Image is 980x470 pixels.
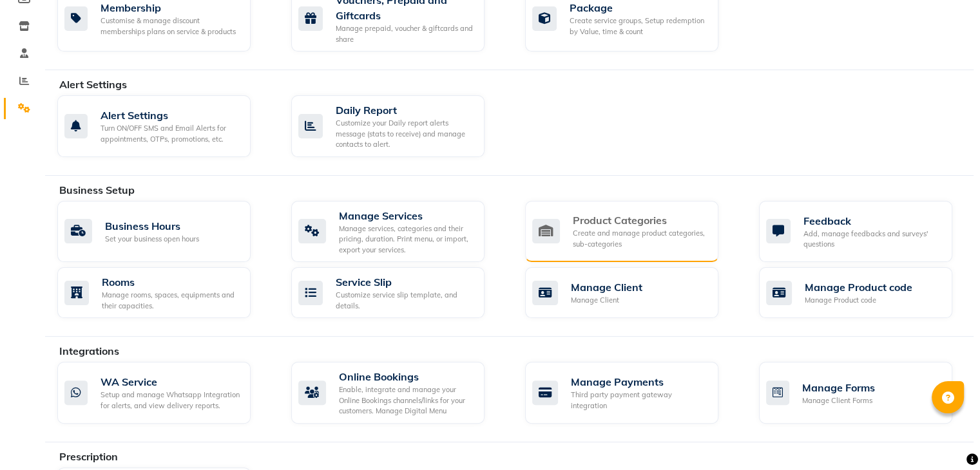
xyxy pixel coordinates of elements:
a: Manage ClientManage Client [525,267,740,318]
div: WA Service [101,374,240,390]
a: Business HoursSet your business open hours [57,201,272,263]
div: Business Hours [105,218,199,234]
a: FeedbackAdd, manage feedbacks and surveys' questions [759,201,974,263]
div: Customize service slip template, and details. [336,290,474,311]
div: Manage rooms, spaces, equipments and their capacities. [102,290,240,311]
div: Manage Product code [805,295,912,306]
div: Set your business open hours [105,234,199,245]
div: Manage Client [571,279,642,295]
div: Add, manage feedbacks and surveys' questions [803,229,942,250]
a: Online BookingsEnable, integrate and manage your Online Bookings channels/links for your customer... [291,362,506,424]
div: Service Slip [336,274,474,290]
div: Third party payment gateway integration [571,390,708,411]
div: Manage Client [571,295,642,306]
div: Feedback [803,213,942,229]
div: Online Bookings [339,369,474,384]
a: WA ServiceSetup and manage Whatsapp Integration for alerts, and view delivery reports. [57,362,272,424]
div: Alert Settings [101,108,240,123]
a: Product CategoriesCreate and manage product categories, sub-categories [525,201,740,263]
a: Manage ServicesManage services, categories and their pricing, duration. Print menu, or import, ex... [291,201,506,263]
div: Create service groups, Setup redemption by Value, time & count [570,15,708,37]
div: Manage Client Forms [802,395,875,406]
div: Create and manage product categories, sub-categories [573,228,708,249]
div: Manage Services [339,208,474,223]
div: Turn ON/OFF SMS and Email Alerts for appointments, OTPs, promotions, etc. [101,123,240,144]
a: Daily ReportCustomize your Daily report alerts message (stats to receive) and manage contacts to ... [291,95,506,157]
div: Customise & manage discount memberships plans on service & products [101,15,240,37]
div: Manage services, categories and their pricing, duration. Print menu, or import, export your servi... [339,223,474,256]
div: Setup and manage Whatsapp Integration for alerts, and view delivery reports. [101,390,240,411]
a: Service SlipCustomize service slip template, and details. [291,267,506,318]
a: Manage FormsManage Client Forms [759,362,974,424]
div: Enable, integrate and manage your Online Bookings channels/links for your customers. Manage Digit... [339,384,474,417]
div: Daily Report [336,102,474,118]
div: Manage Forms [802,380,875,395]
div: Manage Payments [571,374,708,390]
a: Alert SettingsTurn ON/OFF SMS and Email Alerts for appointments, OTPs, promotions, etc. [57,95,272,157]
a: Manage Product codeManage Product code [759,267,974,318]
div: Manage Product code [805,279,912,295]
a: Manage PaymentsThird party payment gateway integration [525,362,740,424]
div: Rooms [102,274,240,290]
div: Manage prepaid, voucher & giftcards and share [336,23,474,44]
div: Customize your Daily report alerts message (stats to receive) and manage contacts to alert. [336,118,474,150]
a: RoomsManage rooms, spaces, equipments and their capacities. [57,267,272,318]
div: Product Categories [573,212,708,228]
